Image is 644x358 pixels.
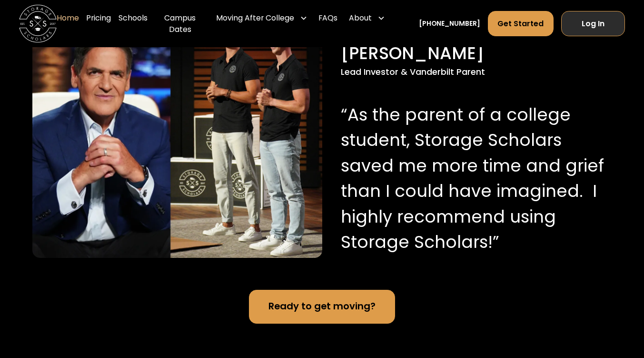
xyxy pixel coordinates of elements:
div: [PERSON_NAME] [341,41,608,66]
a: Get Started [488,11,554,36]
div: About [349,12,372,24]
div: Moving After College [212,5,311,31]
a: Home [57,5,79,42]
a: FAQs [318,5,337,42]
a: Log In [561,11,625,36]
div: Moving After College [216,12,294,24]
div: Lead Investor & Vanderbilt Parent [341,66,608,79]
div: About [345,5,388,31]
a: home [19,5,57,42]
img: Storage Scholars main logo [19,5,57,42]
a: [PHONE_NUMBER] [419,19,480,29]
div: Ready to get moving? [268,299,376,314]
a: Ready to get moving? [249,290,395,324]
img: Mark Cuban with Storage Scholar's co-founders, Sam and Matt. [32,13,322,258]
p: “As the parent of a college student, Storage Scholars saved me more time and grief than I could h... [341,102,608,255]
a: Pricing [86,5,111,42]
a: Campus Dates [155,5,205,42]
a: Schools [119,5,148,42]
